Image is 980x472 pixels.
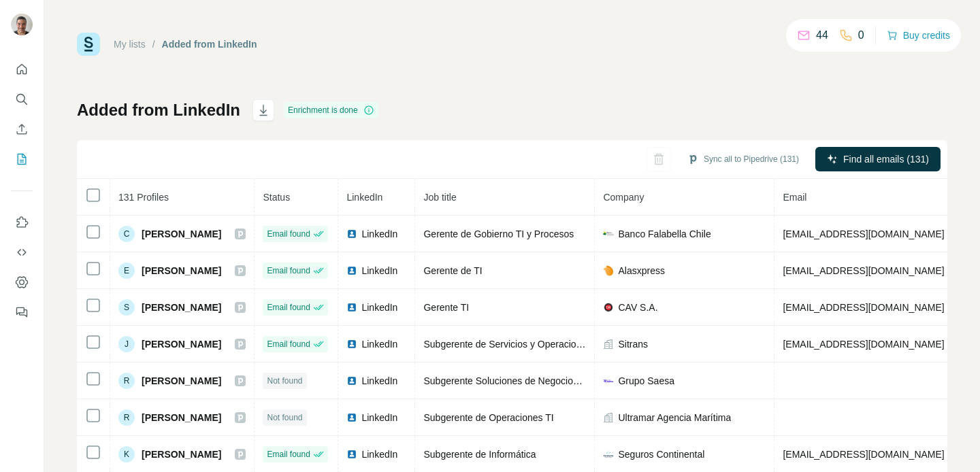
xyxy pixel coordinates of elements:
span: Gerente TI [423,302,469,313]
button: Find all emails (131) [815,147,941,171]
img: LinkedIn logo [346,449,357,460]
span: [PERSON_NAME] [142,448,221,461]
span: Not found [267,375,302,387]
span: Banco Falabella Chile [618,227,710,241]
span: Ultramar Agencia Marítima [618,411,731,424]
span: LinkedIn [361,374,397,388]
span: [EMAIL_ADDRESS][DOMAIN_NAME] [783,339,944,350]
div: Enrichment is done [284,102,378,118]
span: LinkedIn [361,337,397,351]
img: LinkedIn logo [346,302,357,313]
span: Gerente de TI [423,265,482,276]
span: Email found [267,338,310,350]
img: LinkedIn logo [346,412,357,423]
div: R [118,409,135,426]
span: [EMAIL_ADDRESS][DOMAIN_NAME] [783,302,944,313]
span: Gerente de Gobierno TI y Procesos [423,229,574,239]
button: Use Surfe on LinkedIn [11,210,33,235]
img: LinkedIn logo [346,375,357,386]
div: Added from LinkedIn [162,37,257,51]
div: E [118,263,135,279]
button: Enrich CSV [11,117,33,141]
span: Email found [267,448,310,460]
span: Grupo Saesa [618,374,674,388]
span: Subgerente de Informática [423,449,536,460]
span: LinkedIn [361,448,397,461]
a: My lists [114,39,146,50]
img: LinkedIn logo [346,339,357,350]
button: Quick start [11,57,33,82]
button: Buy credits [887,26,950,45]
h1: Added from LinkedIn [77,99,240,121]
span: [PERSON_NAME] [142,301,221,314]
img: LinkedIn logo [346,265,357,276]
span: Sitrans [618,337,648,351]
span: LinkedIn [361,264,397,277]
span: [PERSON_NAME] [142,337,221,351]
span: [PERSON_NAME] [142,227,221,241]
span: Subgerente de Operaciones TI [423,412,553,423]
span: LinkedIn [361,301,397,314]
span: Company [603,192,644,203]
span: Email found [267,265,310,277]
div: K [118,446,135,462]
span: [PERSON_NAME] [142,411,221,424]
span: Email found [267,301,310,314]
li: / [152,37,155,51]
span: [EMAIL_ADDRESS][DOMAIN_NAME] [783,229,944,239]
span: [PERSON_NAME] [142,264,221,277]
button: Search [11,87,33,112]
span: 131 Profiles [118,192,169,203]
span: Job title [423,192,456,203]
button: Sync all to Pipedrive (131) [678,149,808,169]
button: Use Surfe API [11,240,33,265]
span: CAV S.A. [618,301,657,314]
img: LinkedIn logo [346,229,357,239]
div: C [118,226,135,242]
span: Email [783,192,806,203]
span: Seguros Continental [618,448,704,461]
span: [EMAIL_ADDRESS][DOMAIN_NAME] [783,449,944,460]
p: 0 [858,27,864,44]
span: Subgerente Soluciones de Negocios TI [423,375,589,386]
span: Not found [267,411,302,424]
img: Surfe Logo [77,33,100,56]
div: S [118,299,135,316]
span: LinkedIn [361,411,397,424]
span: Status [263,192,290,203]
span: Email found [267,228,310,240]
span: LinkedIn [361,227,397,241]
img: company-logo [603,265,614,276]
span: Subgerente de Servicios y Operaciones TI [423,339,602,350]
p: 44 [816,27,828,44]
span: Alasxpress [618,264,664,277]
span: Find all emails (131) [843,152,929,166]
button: My lists [11,147,33,171]
button: Feedback [11,300,33,324]
img: Avatar [11,14,33,35]
span: [EMAIL_ADDRESS][DOMAIN_NAME] [783,265,944,276]
button: Dashboard [11,270,33,294]
div: R [118,373,135,389]
img: company-logo [603,375,614,386]
span: LinkedIn [346,192,382,203]
img: company-logo [603,449,614,460]
img: company-logo [603,229,614,239]
div: J [118,336,135,352]
span: [PERSON_NAME] [142,374,221,388]
img: company-logo [603,302,614,313]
